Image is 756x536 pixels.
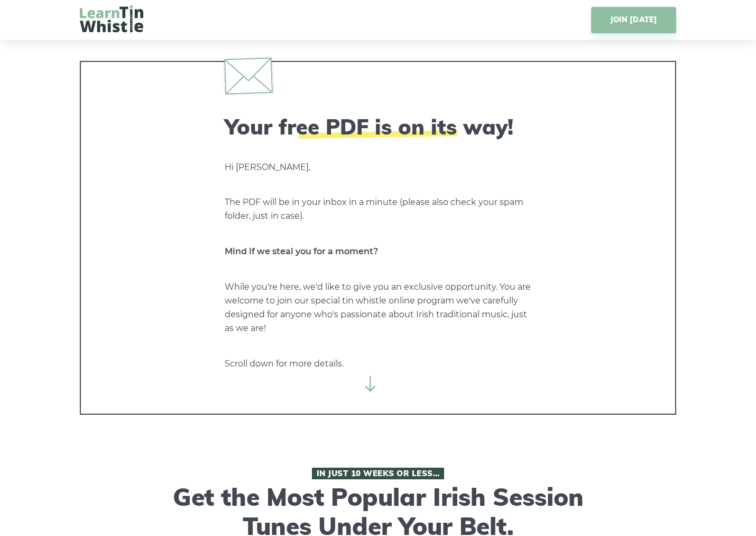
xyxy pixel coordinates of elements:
[225,246,378,256] strong: Mind if we steal you for a moment?
[312,468,444,479] span: In Just 10 Weeks or Less…
[225,357,531,371] p: Scroll down for more details.
[80,5,143,32] img: LearnTinWhistle.com
[591,7,676,33] a: JOIN [DATE]
[225,160,531,174] p: Hi [PERSON_NAME],
[225,280,531,335] p: While you're here, we'd like to give you an exclusive opportunity. You are welcome to join our sp...
[225,195,531,223] p: The PDF will be in your inbox in a minute (please also check your spam folder, just in case).
[224,57,273,94] img: envelope.svg
[225,114,531,139] h2: Your free PDF is on its way!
